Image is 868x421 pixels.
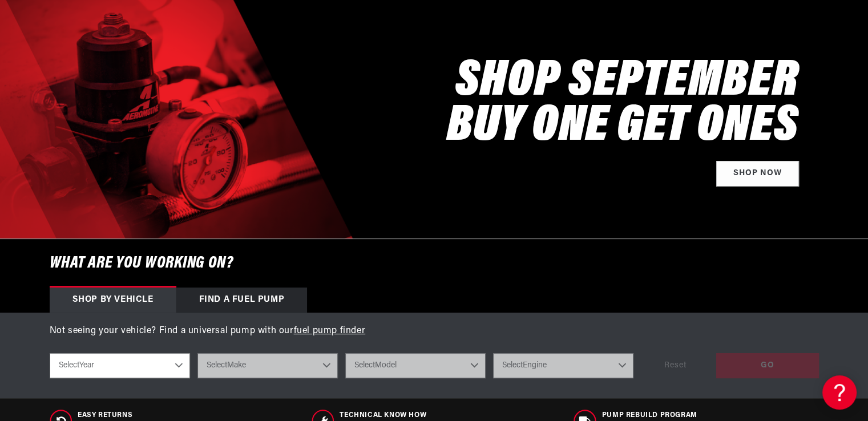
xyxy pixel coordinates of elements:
[340,411,504,420] span: Technical Know How
[294,326,366,335] a: fuel pump finder
[78,411,193,420] span: Easy Returns
[50,324,819,339] p: Not seeing your vehicle? Find a universal pump with our
[716,161,799,187] a: Shop Now
[176,288,308,313] div: Find a Fuel Pump
[345,353,486,378] select: Model
[50,353,190,378] select: Year
[493,353,633,378] select: Engine
[447,60,799,150] h2: SHOP SEPTEMBER BUY ONE GET ONES
[602,411,806,420] span: Pump Rebuild program
[21,239,847,288] h6: What are you working on?
[50,288,176,313] div: Shop by vehicle
[197,353,338,378] select: Make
